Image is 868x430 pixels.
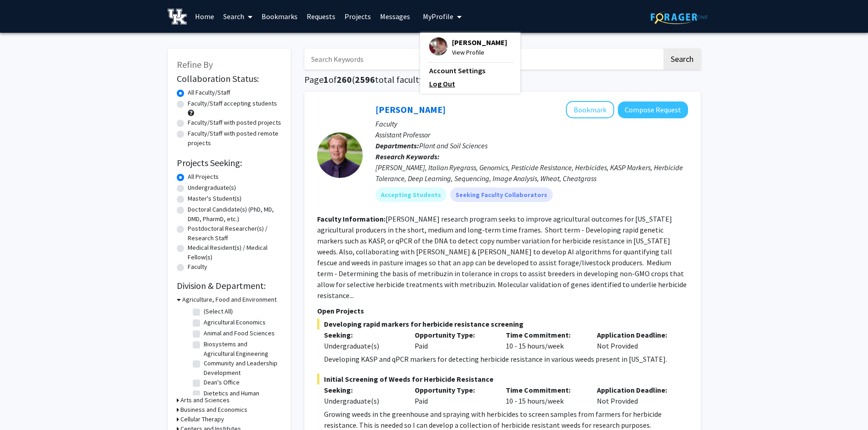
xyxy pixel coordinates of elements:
p: Open Projects [317,305,688,316]
span: Developing rapid markers for herbicide resistance screening [317,319,688,329]
div: Profile Picture[PERSON_NAME]View Profile [429,37,507,57]
img: ForagerOne Logo [651,10,708,24]
div: Not Provided [590,329,681,351]
p: Seeking: [324,384,401,395]
div: [PERSON_NAME], Italian Ryegrass, Genomics, Pesticide Resistance, Herbicides, KASP Markers, Herbic... [375,162,688,184]
h3: Cellular Therapy [180,415,224,424]
button: Search [663,49,701,70]
h3: Business and Economics [180,405,247,415]
div: 10 - 15 hours/week [499,384,590,406]
label: Medical Resident(s) / Medical Fellow(s) [188,243,282,262]
p: Developing KASP and qPCR markers for detecting herbicide resistance in various weeds present in [... [324,354,688,364]
a: Projects [340,0,375,32]
span: Refine By [177,59,213,70]
a: Search [219,0,257,32]
h3: Arts and Sciences [180,395,230,405]
div: Undergraduate(s) [324,395,401,406]
input: Search Keywords [304,49,662,70]
p: Opportunity Type: [415,384,492,395]
span: Plant and Soil Sciences [419,141,488,150]
span: [PERSON_NAME] [452,37,507,47]
span: 260 [337,74,352,85]
a: [PERSON_NAME] [375,104,446,115]
p: Opportunity Type: [415,329,492,340]
h2: Division & Department: [177,280,282,291]
label: Community and Leadership Development [204,359,279,378]
a: Log Out [429,78,511,89]
p: Application Deadline: [597,329,674,340]
p: Assistant Professor [375,129,688,140]
p: Application Deadline: [597,384,674,395]
div: Paid [408,329,499,351]
span: 2596 [355,74,375,85]
label: Faculty/Staff accepting students [188,99,277,108]
span: My Profile [423,12,453,21]
label: Faculty [188,262,207,272]
h1: Page of ( total faculty/staff results) [304,74,701,85]
img: Profile Picture [429,37,447,56]
mat-chip: Seeking Faculty Collaborators [450,187,553,202]
p: Faculty [375,118,688,129]
label: Undergraduate(s) [188,183,236,192]
label: Agricultural Economics [204,318,266,327]
div: 10 - 15 hours/week [499,329,590,351]
b: Faculty Information: [317,214,385,223]
fg-read-more: [PERSON_NAME] research program seeks to improve agricultural outcomes for [US_STATE] agricultural... [317,214,687,300]
label: Doctoral Candidate(s) (PhD, MD, DMD, PharmD, etc.) [188,205,282,224]
label: Dean's Office [204,378,240,387]
div: Undergraduate(s) [324,340,401,351]
button: Add Samuel Revolinski to Bookmarks [566,101,614,118]
a: Messages [375,0,415,32]
label: Master's Student(s) [188,194,241,203]
div: Paid [408,384,499,406]
label: Biosystems and Agricultural Engineering [204,339,279,359]
a: Home [190,0,219,32]
b: Departments: [375,141,419,150]
label: Postdoctoral Researcher(s) / Research Staff [188,224,282,243]
label: Faculty/Staff with posted remote projects [188,129,282,148]
a: Requests [302,0,340,32]
label: Dietetics and Human Nutrition [204,389,279,408]
a: Bookmarks [257,0,302,32]
label: (Select All) [204,307,233,316]
label: All Projects [188,172,219,182]
p: Time Commitment: [506,329,583,340]
span: Initial Screening of Weeds for Herbicide Resistance [317,374,688,384]
h3: Agriculture, Food and Environment [182,295,277,304]
p: Time Commitment: [506,384,583,395]
b: Research Keywords: [375,152,440,161]
a: Account Settings [429,65,511,76]
label: All Faculty/Staff [188,88,230,97]
label: Faculty/Staff with posted projects [188,118,281,127]
iframe: Chat [7,389,39,423]
span: 1 [324,74,329,85]
label: Animal and Food Sciences [204,329,275,338]
button: Compose Request to Samuel Revolinski [618,101,688,118]
h2: Projects Seeking: [177,157,282,168]
p: Seeking: [324,329,401,340]
h2: Collaboration Status: [177,73,282,84]
div: Not Provided [590,384,681,406]
span: View Profile [452,47,507,57]
img: University of Kentucky Logo [168,9,187,25]
mat-chip: Accepting Students [375,187,447,202]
